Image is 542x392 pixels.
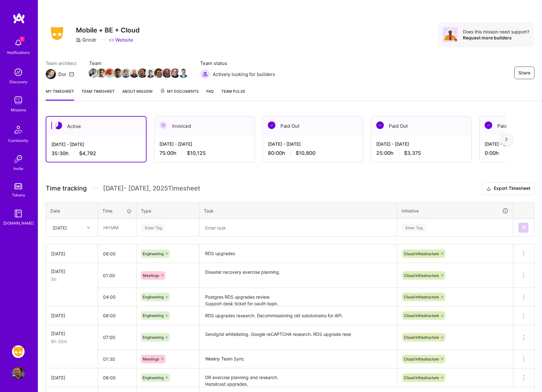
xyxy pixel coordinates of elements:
span: My Documents [160,88,199,95]
div: [DATE] [51,250,93,257]
a: Website [109,37,133,43]
div: Invoiced [154,116,255,136]
span: Engineering [143,375,164,380]
input: HH:MM [98,307,136,324]
input: HH:MM [98,329,136,346]
span: Engineering [143,313,164,318]
span: Team Pulse [221,89,245,94]
a: My Documents [160,88,199,101]
div: [DATE] - [DATE] [376,141,466,147]
span: [DATE] - [DATE] , 2025 Timesheet [103,184,200,192]
div: Initiative [401,207,509,214]
div: Invite [14,165,23,172]
div: [DATE] - [DATE] [51,141,141,148]
a: Team Member Avatar [171,68,179,79]
img: Team Member Avatar [89,68,98,78]
div: Enter Tag [402,223,426,232]
div: [DATE] [51,312,93,319]
img: tokens [14,183,22,189]
img: User Avatar [12,367,25,379]
img: Team Member Avatar [179,68,188,78]
a: Team Member Avatar [130,68,138,79]
textarea: Weekly Team Sync [200,350,396,368]
img: Team Member Avatar [121,68,131,78]
input: HH:MM [98,289,136,305]
textarea: Postgres RDS upgrades review. Support desk ticket for oauth login. [200,289,396,306]
span: Share [518,70,530,76]
img: teamwork [12,94,25,107]
div: Missions [11,107,26,113]
img: Team Member Avatar [113,68,123,78]
span: Engineering [143,251,164,256]
a: Team Member Avatar [114,68,122,79]
img: right [505,137,508,142]
img: discovery [12,66,25,79]
div: [DOMAIN_NAME] [3,220,34,226]
div: Does this mission need support? [463,29,529,35]
button: Export Timesheet [482,182,534,195]
img: Active [55,122,62,129]
div: Discovery [9,79,27,85]
div: Community [8,137,28,144]
img: Team Member Avatar [170,68,180,78]
textarea: Sendgrid whitelisting. Google reCAPTCHA research. RDS upgrade rese [200,326,396,349]
img: Team Member Avatar [162,68,172,78]
span: Meetings [143,357,159,361]
a: Team Member Avatar [106,68,114,79]
input: HH:MM [98,369,136,386]
div: Grindr [76,37,96,43]
img: Paid Out [268,121,275,129]
span: Engineering [143,295,164,299]
span: Team status [200,60,275,67]
span: Meetings [143,273,159,278]
a: Team Pulse [221,88,245,101]
span: Cloud Infrastructure [404,313,439,318]
img: Team Member Avatar [97,68,106,78]
i: icon CompanyGray [76,38,81,43]
a: Grindr: Mobile + BE + Cloud [10,345,26,358]
img: Paid Out [376,121,384,129]
input: HH:MM [98,245,136,262]
img: Team Architect [46,69,56,79]
a: Team Member Avatar [122,68,130,79]
div: Tokens [12,192,25,198]
a: About Mission [122,88,153,101]
span: $10,800 [296,150,315,156]
input: HH:MM [98,351,136,367]
span: Cloud Infrastructure [404,295,439,299]
div: Enter Tag [142,223,165,232]
div: 5h [51,276,93,283]
a: User Avatar [10,367,26,379]
a: Team Member Avatar [89,68,97,79]
div: 35:30 h [51,150,141,157]
img: logo [13,13,25,24]
img: Team Member Avatar [146,68,155,78]
a: Team Member Avatar [179,68,187,79]
img: Actively looking for builders [200,69,210,79]
div: 25:00 h [376,150,466,156]
span: Cloud Infrastructure [404,273,439,278]
div: Paid Out [263,116,363,136]
div: [DATE] - [DATE] [159,141,250,147]
img: Community [11,122,26,137]
a: Team Member Avatar [163,68,171,79]
input: HH:MM [98,267,136,284]
input: HH:MM [98,219,136,236]
img: Team Member Avatar [130,68,139,78]
a: FAQ [206,88,214,101]
div: Paid Out [371,116,471,136]
span: $3,375 [404,150,421,156]
div: Active [46,117,146,136]
span: 1 [20,37,25,42]
i: icon Download [486,185,491,192]
img: bell [12,37,25,49]
span: Cloud Infrastructure [404,357,439,361]
a: Team timesheet [82,88,115,101]
span: Team [89,60,187,67]
span: $10,125 [187,150,206,156]
i: icon Mail [69,72,74,77]
img: Company Logo [46,25,68,42]
div: [DATE] - [DATE] [268,141,358,147]
img: Team Member Avatar [105,68,114,78]
span: Actively looking for builders [213,71,275,78]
